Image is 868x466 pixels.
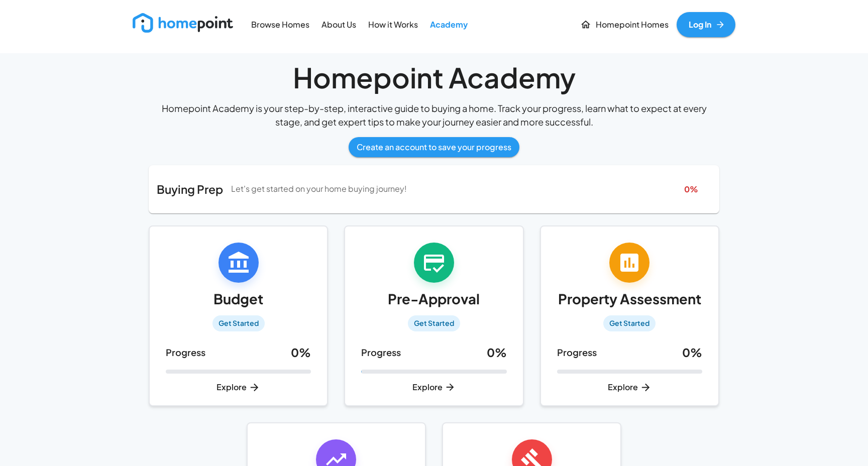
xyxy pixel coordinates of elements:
a: Academy [426,13,472,36]
p: Progress [557,345,597,359]
a: How it Works [364,13,422,36]
h6: 0 % [682,343,702,362]
span: Get Started [408,318,460,328]
div: 0 % [684,185,698,193]
h5: Property Assessment [558,291,701,307]
p: Progress [166,345,205,359]
span: Get Started [603,318,656,328]
span: Get Started [212,318,265,328]
p: How it Works [368,19,418,31]
p: Let's get started on your home buying journey! [231,183,407,195]
h5: Pre-Approval [388,291,480,307]
p: Homepoint Academy is your step-by-step, interactive guide to buying a home. Track your progress, ... [149,101,719,129]
h6: Buying Prep [157,180,223,199]
p: About Us [321,19,356,31]
p: Explore [557,382,702,393]
h6: 0 % [291,343,311,362]
p: Browse Homes [251,19,309,31]
h6: 0 % [487,343,507,362]
img: new_logo_light.png [133,13,233,33]
a: Log In [677,12,735,37]
p: Homepoint Homes [596,19,669,31]
p: Progress [361,345,401,359]
button: Create an account to save your progress [349,137,519,157]
h5: Budget [212,291,265,307]
a: Browse Homes [247,13,313,36]
p: Explore [166,382,311,393]
a: About Us [317,13,360,36]
h3: Homepoint Academy [149,61,719,93]
a: Homepoint Homes [576,12,673,37]
p: Explore [361,382,506,393]
p: Academy [430,19,468,31]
